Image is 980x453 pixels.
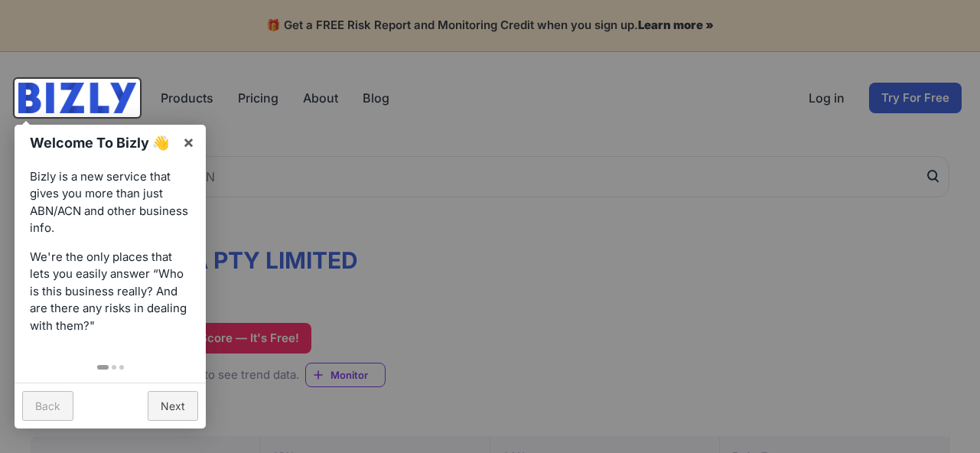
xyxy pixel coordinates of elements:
p: Bizly is a new service that gives you more than just ABN/ACN and other business info. [30,168,190,237]
a: Back [22,391,73,421]
a: Next [148,391,198,421]
p: We're the only places that lets you easily answer “Who is this business really? And are there any... [30,249,190,335]
h1: Welcome To Bizly 👋 [30,132,174,153]
a: × [171,125,206,159]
